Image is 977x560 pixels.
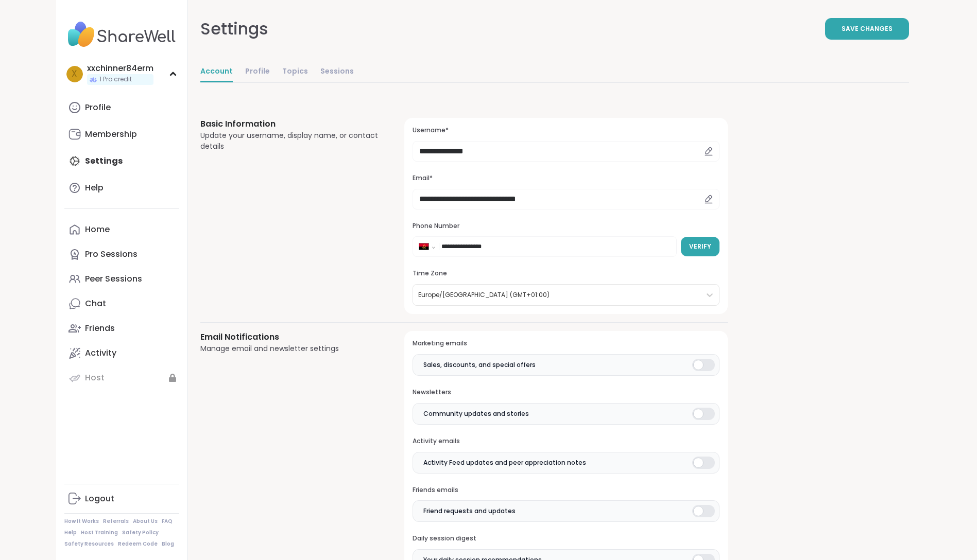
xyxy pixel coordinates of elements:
span: Activity Feed updates and peer appreciation notes [423,458,586,467]
span: Community updates and stories [423,409,529,418]
span: Verify [689,242,711,251]
h3: Marketing emails [413,339,719,348]
a: Account [200,62,233,82]
div: Peer Sessions [85,273,142,285]
a: FAQ [162,518,173,525]
h3: Email Notifications [200,331,380,343]
a: Profile [64,95,179,120]
a: Sessions [320,62,354,82]
div: xxchinner84erm [87,63,153,74]
a: Redeem Code [118,540,158,548]
a: Peer Sessions [64,267,179,291]
h3: Friends emails [413,486,719,495]
span: Save Changes [842,24,893,33]
span: Friend requests and updates [423,506,516,516]
a: Chat [64,291,179,316]
h3: Username* [413,126,719,135]
a: Help [64,176,179,200]
img: ShareWell Nav Logo [64,16,179,52]
a: Help [64,529,77,536]
a: Host [64,365,179,390]
h3: Daily session digest [413,534,719,543]
a: Home [64,217,179,242]
h3: Activity emails [413,437,719,446]
a: Blog [162,540,174,548]
a: Friends [64,316,179,341]
span: 1 Pro credit [99,75,132,84]
div: Membership [85,129,137,140]
h3: Time Zone [413,269,719,278]
a: Topics [282,62,308,82]
div: Activity [85,347,116,359]
h3: Phone Number [413,222,719,231]
button: Save Changes [825,18,909,40]
a: Host Training [81,529,118,536]
a: Safety Resources [64,540,114,548]
h3: Email* [413,174,719,183]
div: Pro Sessions [85,249,138,260]
div: Home [85,224,110,235]
div: Help [85,182,104,194]
a: Activity [64,341,179,365]
a: Profile [245,62,270,82]
span: Sales, discounts, and special offers [423,360,536,370]
a: Membership [64,122,179,147]
a: How It Works [64,518,99,525]
a: Logout [64,486,179,511]
div: Manage email and newsletter settings [200,343,380,354]
div: Friends [85,323,115,334]
div: Chat [85,298,106,309]
div: Host [85,372,105,383]
div: Settings [200,16,268,41]
div: Update your username, display name, or contact details [200,130,380,152]
div: Profile [85,102,111,113]
h3: Basic Information [200,118,380,130]
a: Referrals [103,518,129,525]
a: Pro Sessions [64,242,179,267]
h3: Newsletters [413,388,719,397]
div: Logout [85,493,114,504]
a: Safety Policy [122,529,159,536]
span: x [72,67,77,81]
a: About Us [133,518,158,525]
button: Verify [681,237,719,256]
